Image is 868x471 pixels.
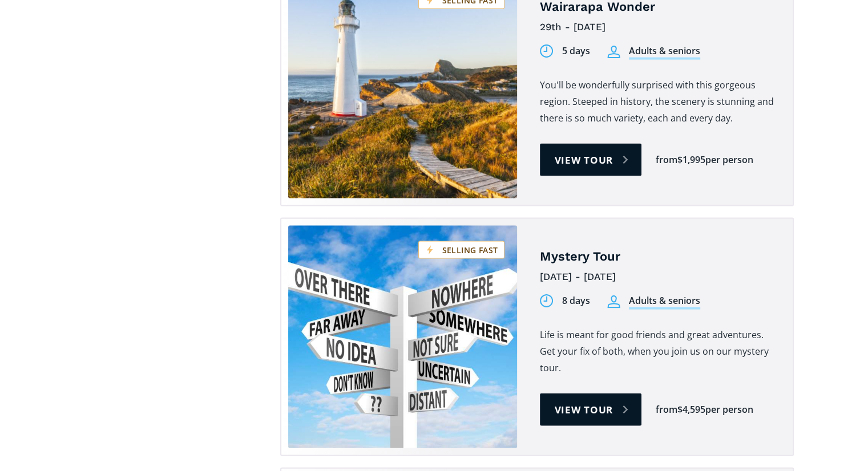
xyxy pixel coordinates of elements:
[677,153,705,167] div: $1,995
[540,144,642,176] a: View tour
[570,294,590,307] div: days
[562,294,567,307] div: 8
[570,44,590,58] div: days
[705,403,753,416] div: per person
[540,249,776,265] h4: Mystery Tour
[656,403,677,416] div: from
[656,153,677,167] div: from
[540,327,776,376] p: Life is meant for good friends and great adventures. Get your fix of both, when you join us on ou...
[629,294,700,310] div: Adults & seniors
[540,18,776,36] div: 29th - [DATE]
[629,44,700,60] div: Adults & seniors
[540,268,776,286] div: [DATE] - [DATE]
[540,77,776,127] p: You'll be wonderfully surprised with this gorgeous region. Steeped in history, the scenery is stu...
[705,153,753,167] div: per person
[677,403,705,416] div: $4,595
[562,44,567,58] div: 5
[540,393,642,426] a: View tour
